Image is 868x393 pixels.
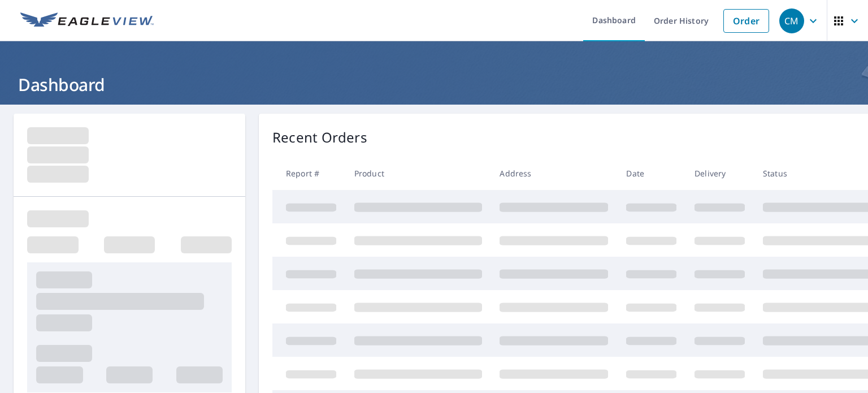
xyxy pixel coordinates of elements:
[20,12,154,29] img: EV Logo
[779,8,804,33] div: CM
[14,73,854,96] h1: Dashboard
[723,9,769,33] a: Order
[345,157,491,190] th: Product
[491,157,617,190] th: Address
[685,157,754,190] th: Delivery
[272,157,345,190] th: Report #
[272,127,367,148] p: Recent Orders
[617,157,685,190] th: Date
